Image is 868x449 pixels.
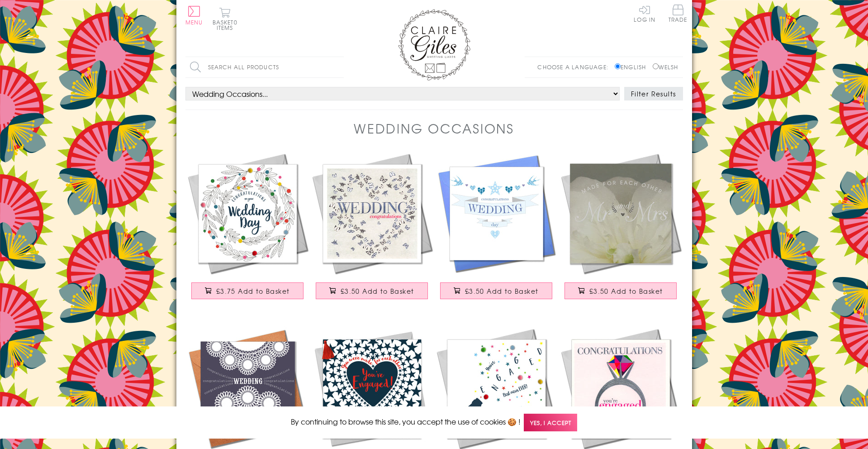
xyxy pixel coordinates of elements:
[559,151,683,276] img: Wedding Card, White Peonie, Mr and Mrs , Embossed and Foiled text
[624,87,683,100] button: Filter Results
[185,151,310,276] img: Wedding Card, Flowers, Congratulations, Embellished with colourful pompoms
[559,151,683,308] a: Wedding Card, White Peonie, Mr and Mrs , Embossed and Foiled text £3.50 Add to Basket
[310,151,434,276] img: Wedding Congratulations Card, Butteflies Heart, Embossed and Foiled text
[653,63,678,71] label: Welsh
[434,151,559,276] img: Wedding Card, Blue Banners, Congratulations Wedding Day
[465,287,539,296] span: £3.50 Add to Basket
[217,18,237,32] span: 0 items
[185,18,203,26] span: Menu
[589,287,663,296] span: £3.50 Add to Basket
[335,57,344,77] input: Search
[341,287,414,296] span: £3.50 Add to Basket
[185,151,310,308] a: Wedding Card, Flowers, Congratulations, Embellished with colourful pompoms £3.75 Add to Basket
[653,63,659,69] input: Welsh
[310,151,434,308] a: Wedding Congratulations Card, Butteflies Heart, Embossed and Foiled text £3.50 Add to Basket
[191,282,304,299] button: £3.75 Add to Basket
[564,282,677,299] button: £3.50 Add to Basket
[185,6,203,25] button: Menu
[615,63,650,71] label: English
[634,5,655,22] a: Log In
[185,57,344,77] input: Search all products
[615,63,621,69] input: English
[669,5,688,24] a: Trade
[524,414,577,431] span: Yes, I accept
[537,63,613,71] p: Choose a language:
[216,287,290,296] span: £3.75 Add to Basket
[440,282,552,299] button: £3.50 Add to Basket
[434,151,559,308] a: Wedding Card, Blue Banners, Congratulations Wedding Day £3.50 Add to Basket
[669,5,688,22] span: Trade
[316,282,428,299] button: £3.50 Add to Basket
[398,9,470,81] img: Claire Giles Greetings Cards
[213,7,237,30] button: Basket0 items
[354,119,514,138] h1: Wedding Occasions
